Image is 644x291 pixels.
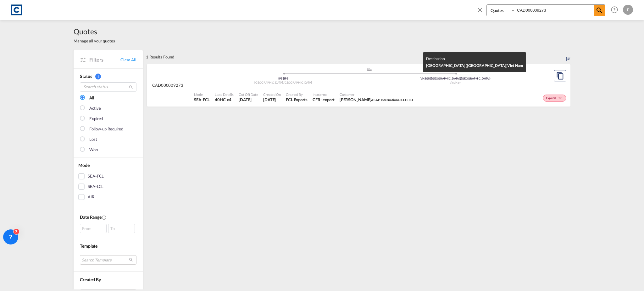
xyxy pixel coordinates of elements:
div: Sort by: Created On [566,50,570,64]
span: Mode [194,92,210,97]
span: | [283,77,284,80]
span: Expired [546,96,557,101]
span: 12 Aug 2025 [263,97,281,102]
md-icon: assets/icons/custom/copyQuote.svg [556,72,564,80]
span: Cut Off Date [239,92,258,97]
md-checkbox: SEA-LCL [78,184,138,190]
input: Enter Quotation Number [515,5,594,16]
span: IP5 [278,77,284,80]
input: Search status [80,82,136,92]
div: Status 1 [80,73,136,80]
span: Vinh Son Han ASAP International CO LTD [340,97,413,102]
div: From [80,224,107,233]
div: F [623,5,633,15]
div: To [108,224,135,233]
span: Viet Nam [450,81,461,84]
md-checkbox: SEA-FCL [78,173,138,179]
div: - export [320,97,335,102]
span: 1 [95,74,101,80]
button: Copy Quote [554,70,566,81]
span: 40HC x 4 [215,97,234,102]
span: Load Details [215,92,234,97]
span: FCL Exports [286,97,308,102]
md-icon: assets/icons/custom/ship-fill.svg [366,68,373,71]
span: VNSGN [GEOGRAPHIC_DATA] ([GEOGRAPHIC_DATA]) [420,77,491,80]
span: CAD000009273 [152,82,183,88]
span: [GEOGRAPHIC_DATA] [254,81,283,84]
span: [GEOGRAPHIC_DATA] [284,81,312,84]
span: Date Range [80,214,102,220]
div: CFR [313,97,320,102]
span: 12 Aug 2025 [239,97,258,102]
span: Status [80,74,92,79]
span: Template [80,243,97,249]
md-icon: Created On [102,215,107,220]
div: CFR export [313,97,335,102]
span: ASAP International CO LTD [371,98,413,102]
md-icon: icon-magnify [596,7,603,14]
img: 1fdb9190129311efbfaf67cbb4249bed.jpeg [9,3,24,17]
div: 1 Results Found [146,50,174,64]
div: Change Status Here [543,95,566,102]
span: SEA-FCL [194,97,210,102]
span: IP5 [284,77,288,80]
span: Manage all your quotes [74,38,115,44]
md-icon: icon-chevron-down [557,96,565,100]
span: Filters [89,56,120,63]
div: Destination [426,55,523,62]
div: Follow-up Required [89,126,123,132]
span: Created By [80,277,101,282]
span: , [283,81,284,84]
span: Viet Nam [507,63,523,68]
div: Expired [89,116,103,122]
span: From To [80,224,136,233]
div: Help [609,4,623,16]
div: Lost [89,136,97,143]
span: | [430,77,431,80]
span: Quotes [74,26,115,36]
md-icon: icon-close [476,6,483,13]
div: SEA-LCL [88,184,103,190]
a: Clear All [120,57,136,63]
span: icon-close [476,4,486,19]
div: Active [89,105,101,112]
div: [GEOGRAPHIC_DATA] ([GEOGRAPHIC_DATA]) [426,62,523,69]
span: Created By [286,92,308,97]
div: SEA-FCL [88,173,104,179]
span: icon-magnify [594,5,605,16]
span: Incoterms [313,92,335,97]
div: CAD000009273 assets/icons/custom/ship-fill.svgassets/icons/custom/roll-o-plane.svgOrigin United K... [147,64,570,107]
span: Customer [340,92,413,97]
div: AIR [88,194,94,200]
md-icon: icon-magnify [129,85,133,90]
div: All [89,95,94,101]
span: Help [609,4,620,15]
md-checkbox: AIR [78,194,138,200]
span: Mode [78,162,90,168]
span: Created On [263,92,281,97]
div: Won [89,147,98,153]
